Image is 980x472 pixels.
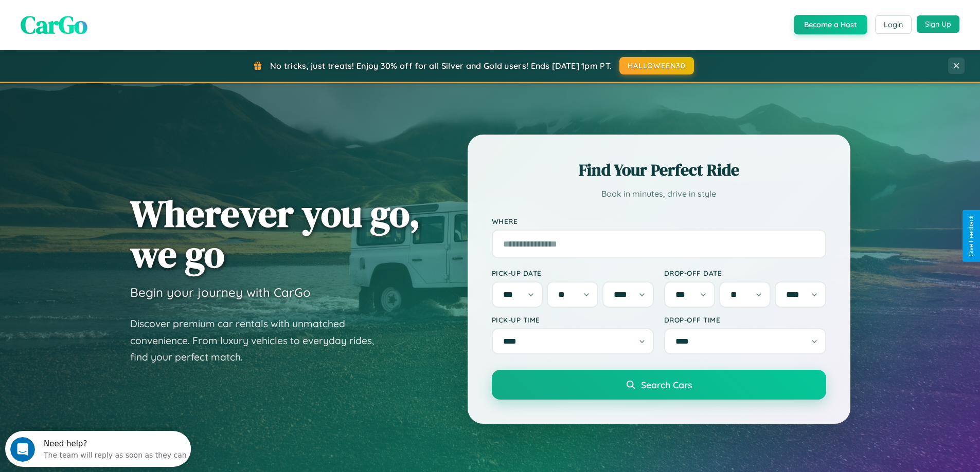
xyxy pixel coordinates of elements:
[664,315,826,324] label: Drop-off Time
[130,193,420,274] h1: Wherever you go, we go
[4,4,191,32] div: Open Intercom Messenger
[10,437,35,462] iframe: Intercom live chat
[39,17,182,28] div: The team will reply as soon as they can
[270,61,612,71] span: No tricks, just treats! Enjoy 30% off for all Silver and Gold users! Ends [DATE] 1pm PT.
[492,217,826,225] label: Where
[492,269,654,277] label: Pick-up Date
[875,15,912,34] button: Login
[664,269,826,277] label: Drop-off Date
[39,9,182,17] div: Need help?
[492,315,654,324] label: Pick-up Time
[619,57,694,74] button: HALLOWEEN30
[968,215,975,257] div: Give Feedback
[492,186,826,201] p: Book in minutes, drive in style
[492,159,826,181] h2: Find Your Perfect Ride
[21,8,87,42] span: CarGo
[492,370,826,400] button: Search Cars
[130,315,387,366] p: Discover premium car rentals with unmatched convenience. From luxury vehicles to everyday rides, ...
[794,15,867,34] button: Become a Host
[641,379,692,390] span: Search Cars
[917,15,959,33] button: Sign Up
[5,431,191,467] iframe: Intercom live chat discovery launcher
[130,285,311,300] h3: Begin your journey with CarGo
